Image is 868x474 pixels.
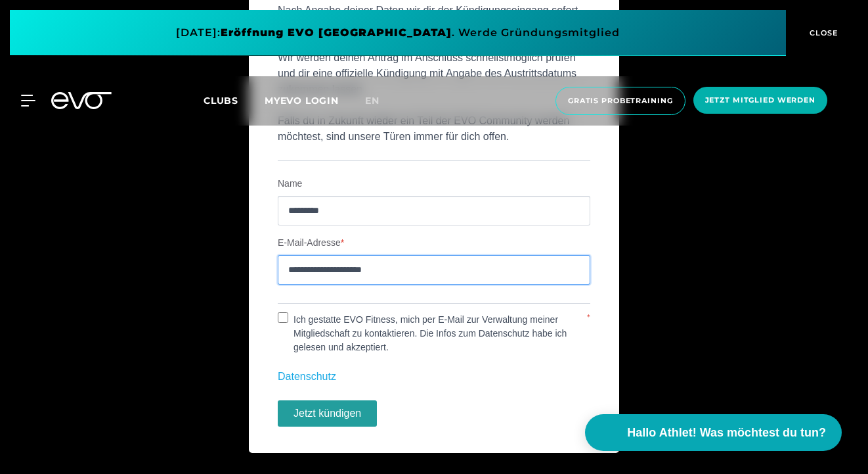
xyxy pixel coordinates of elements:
span: Gratis Probetraining [568,95,673,107]
span: CLOSE [806,27,838,39]
input: Name [278,196,590,225]
span: en [365,95,380,107]
input: E-Mail-Adresse [278,255,590,285]
a: Datenschutz [278,371,336,382]
button: Hallo Athlet! Was möchtest du tun? [585,414,842,451]
a: MYEVO LOGIN [265,95,339,107]
a: Gratis Probetraining [552,87,689,115]
a: Clubs [204,94,265,107]
label: E-Mail-Adresse [278,236,590,250]
a: Jetzt Mitglied werden [689,87,831,115]
a: en [365,93,395,108]
span: Clubs [204,95,238,107]
label: Name [278,177,590,191]
button: CLOSE [786,10,858,56]
button: Jetzt kündigen [278,400,377,427]
label: Ich gestatte EVO Fitness, mich per E-Mail zur Verwaltung meiner Mitgliedschaft zu kontaktieren. D... [288,313,586,354]
span: Jetzt Mitglied werden [705,95,815,106]
span: Hallo Athlet! Was möchtest du tun? [627,424,826,442]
